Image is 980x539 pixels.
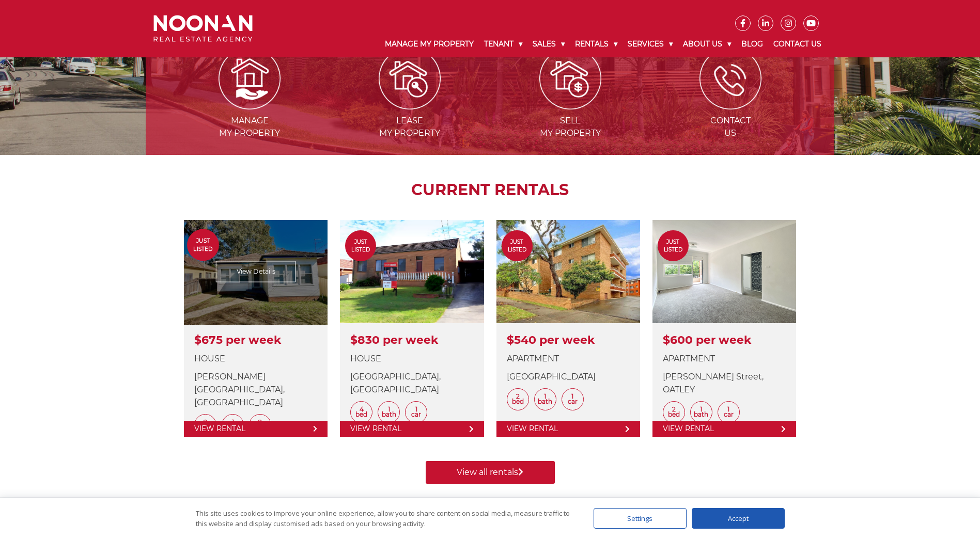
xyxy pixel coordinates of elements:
h2: CURRENT RENTALS [172,181,808,199]
a: Services [623,31,678,57]
span: Just Listed [502,238,533,253]
span: Sell my Property [491,115,649,139]
a: Blog [736,31,768,57]
div: This site uses cookies to improve your online experience, allow you to share content on social me... [196,508,573,529]
span: Lease my Property [331,115,489,139]
img: Lease my property [379,47,441,109]
a: Manage My Property [380,31,479,57]
span: Just Listed [658,238,689,253]
img: Sell my property [539,47,601,109]
div: Accept [692,508,785,529]
a: About Us [678,31,736,57]
a: ICONS ContactUs [651,73,810,138]
a: Sell my property Sellmy Property [491,73,649,138]
img: Manage my Property [219,47,281,109]
a: Sales [527,31,570,57]
a: Manage my Property Managemy Property [170,73,329,138]
span: Contact Us [651,115,810,139]
span: Manage my Property [170,115,329,139]
a: Rentals [570,31,623,57]
a: Tenant [479,31,527,57]
a: Contact Us [768,31,827,57]
img: Noonan Real Estate Agency [153,15,253,42]
a: View all rentals [426,461,555,484]
span: Just Listed [345,238,376,253]
img: ICONS [699,47,761,109]
a: Lease my property Leasemy Property [331,73,489,138]
div: Settings [594,508,687,529]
